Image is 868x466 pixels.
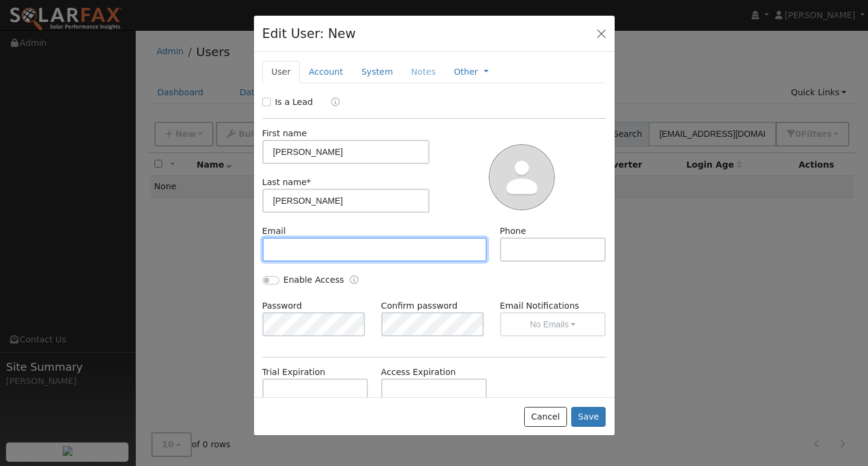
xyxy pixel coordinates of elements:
[352,61,402,83] a: System
[262,127,307,140] label: First name
[571,407,606,427] button: Save
[500,300,606,312] label: Email Notifications
[262,300,302,312] label: Password
[306,177,311,187] span: Required
[300,61,352,83] a: Account
[275,96,313,109] label: Is a Lead
[454,66,478,78] a: Other
[262,225,286,238] label: Email
[262,61,300,83] a: User
[262,366,326,379] label: Trial Expiration
[262,98,271,106] input: Is a Lead
[500,225,527,238] label: Phone
[381,366,456,379] label: Access Expiration
[322,96,340,110] a: Lead
[381,300,458,312] label: Confirm password
[350,274,358,288] a: Enable Access
[284,274,344,286] label: Enable Access
[262,24,356,43] h4: Edit User: New
[524,407,567,427] button: Cancel
[262,176,311,189] label: Last name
